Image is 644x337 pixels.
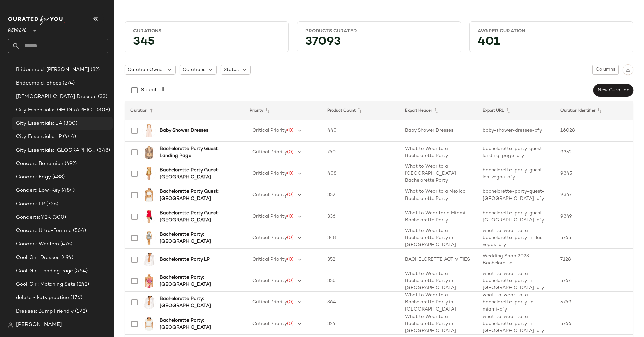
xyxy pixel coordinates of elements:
[300,37,458,49] div: 37093
[142,124,156,137] img: LOVF-WD4477_V1.jpg
[287,321,294,326] span: (0)
[399,184,477,206] td: What to Wear to a Mexico Bachelorette Party
[60,254,74,262] span: (494)
[16,120,62,127] span: City Essentials: LA
[244,101,322,120] th: Priority
[61,79,75,87] span: (274)
[477,292,555,313] td: what-to-wear-to-a-bachelorette-party-in-miami-cfy
[555,206,633,227] td: 9349
[133,28,280,34] div: Curations
[183,66,205,73] span: Curations
[477,206,555,227] td: bachelorette-party-guest-[GEOGRAPHIC_DATA]-cfy
[16,321,62,329] span: [PERSON_NAME]
[16,254,60,262] span: Cool Girl: Dresses
[252,278,287,283] span: Critical Priority
[252,321,287,326] span: Critical Priority
[477,184,555,206] td: bachelorette-party-guest-[GEOGRAPHIC_DATA]-cfy
[555,142,633,163] td: 9352
[59,240,72,248] span: (476)
[128,66,164,73] span: Curation Owner
[322,120,400,142] td: 440
[399,313,477,335] td: What to Wear to a Bachelorette Party in [GEOGRAPHIC_DATA]
[477,227,555,249] td: what-to-wear-to-a-bachelorette-party-in-las-vegas-cfy
[16,66,89,74] span: Bridesmaid: [PERSON_NAME]
[287,214,294,219] span: (0)
[142,146,156,159] img: INDA-WS536_V1.jpg
[160,274,236,288] b: Bachelorette Party: [GEOGRAPHIC_DATA]
[399,292,477,313] td: What to Wear to a Bachelorette Party in [GEOGRAPHIC_DATA]
[16,307,74,315] span: Dresses: Bump Friendly
[252,214,287,219] span: Critical Priority
[477,270,555,292] td: what-to-wear-to-a-bachelorette-party-in-[GEOGRAPHIC_DATA]-cfy
[16,227,72,235] span: Concert: Ultra-Femme
[45,200,59,208] span: (756)
[322,270,400,292] td: 356
[160,145,236,159] b: Bachelorette Party Guest: Landing Page
[16,160,63,168] span: Concert: Bohemian
[142,210,156,223] img: ROWR-WD14_V1.jpg
[555,184,633,206] td: 9347
[399,101,477,120] th: Export Header
[73,267,88,275] span: (564)
[477,313,555,335] td: what-to-wear-to-a-bachelorette-party-in-[GEOGRAPHIC_DATA]-cfy
[142,167,156,180] img: MELR-WD1125_V1.jpg
[322,206,400,227] td: 336
[399,120,477,142] td: Baby Shower Dresses
[75,281,89,288] span: (242)
[555,313,633,335] td: 5766
[72,227,86,235] span: (564)
[555,120,633,142] td: 16028
[287,278,294,283] span: (0)
[252,257,287,262] span: Critical Priority
[477,142,555,163] td: bachelorette-party-guest-landing-page-cfy
[16,294,69,302] span: delete - katy practice
[287,171,294,176] span: (0)
[16,173,51,181] span: Concert: Edgy
[16,147,96,154] span: City Essentials: [GEOGRAPHIC_DATA]
[142,274,156,288] img: SDYS-WS194_V1.jpg
[142,231,156,245] img: PGEO-WD37_V1.jpg
[95,106,110,114] span: (308)
[322,163,400,184] td: 408
[252,128,287,133] span: Critical Priority
[399,249,477,270] td: BACHELORETTE ACTIVITIES
[8,15,65,25] img: cfy_white_logo.C9jOOHJF.svg
[477,163,555,184] td: bachelorette-party-guest-las-vegas-cfy
[287,257,294,262] span: (0)
[160,295,236,310] b: Bachelorette Party: [GEOGRAPHIC_DATA]
[142,188,156,202] img: WAIR-WS31_V1.jpg
[252,192,287,198] span: Critical Priority
[96,147,110,154] span: (348)
[252,150,287,155] span: Critical Priority
[322,249,400,270] td: 352
[160,256,210,263] b: Bachelorette Party LP
[252,235,287,240] span: Critical Priority
[555,292,633,313] td: 5769
[399,270,477,292] td: What to Wear to a Bachelorette Party in [GEOGRAPHIC_DATA]
[287,150,294,155] span: (0)
[252,300,287,305] span: Critical Priority
[287,192,294,198] span: (0)
[555,249,633,270] td: 7128
[142,296,156,309] img: LSPA-WS51_V1.jpg
[287,128,294,133] span: (0)
[62,133,76,141] span: (444)
[63,160,77,168] span: (492)
[287,300,294,305] span: (0)
[69,294,82,302] span: (176)
[160,188,236,202] b: Bachelorette Party Guest: [GEOGRAPHIC_DATA]
[322,142,400,163] td: 760
[51,214,66,221] span: (300)
[51,173,65,181] span: (488)
[287,235,294,240] span: (0)
[62,120,78,127] span: (300)
[142,317,156,331] img: TULA-WS1071_V1.jpg
[142,253,156,266] img: LSPA-WS51_V1.jpg
[16,187,60,194] span: Concert: Low-Key
[160,231,236,245] b: Bachelorette Party: [GEOGRAPHIC_DATA]
[322,227,400,249] td: 348
[477,120,555,142] td: baby-shower-dresses-cfy
[60,187,75,194] span: (484)
[472,37,630,49] div: 401
[16,133,62,141] span: City Essentials: LP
